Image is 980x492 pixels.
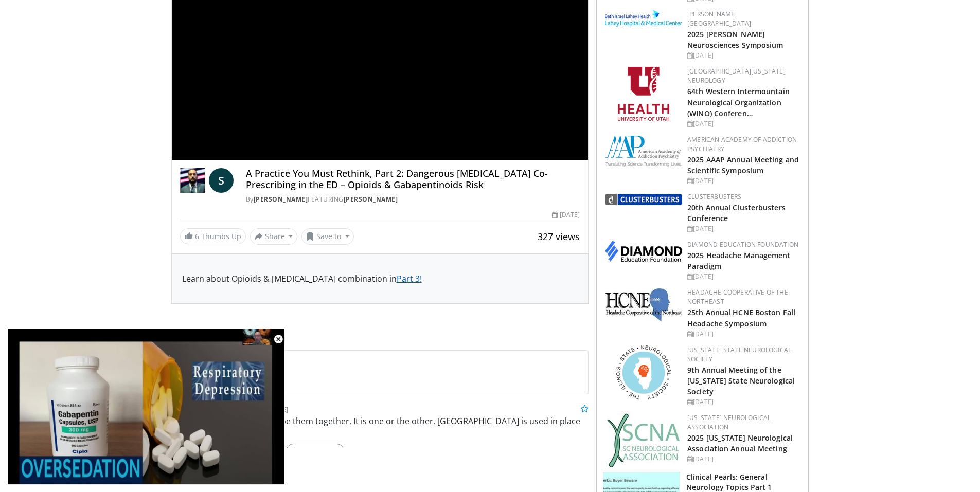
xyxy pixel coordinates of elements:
[687,250,790,271] a: 2025 Headache Management Paradigm
[687,240,798,249] a: Diamond Education Foundation
[687,345,791,363] a: [US_STATE] State Neurological Society
[286,444,344,458] a: Thumbs Up
[687,155,799,175] a: 2025 AAAP Annual Meeting and Scientific Symposium
[687,192,741,201] a: Clusterbusters
[687,67,786,85] a: [GEOGRAPHIC_DATA][US_STATE] Neurology
[250,228,298,245] button: Share
[616,345,671,399] img: 71a8b48c-8850-4916-bbdd-e2f3ccf11ef9.png.150x105_q85_autocrop_double_scale_upscale_version-0.2.png
[182,272,578,285] p: Learn about Opioids & [MEDICAL_DATA] combination in
[607,413,680,467] img: b123db18-9392-45ae-ad1d-42c3758a27aa.jpg.150x105_q85_autocrop_double_scale_upscale_version-0.2.jpg
[171,329,589,342] span: Comments 1
[344,195,398,204] a: [PERSON_NAME]
[180,168,205,193] img: Dr. Sergey Motov
[687,224,800,233] div: [DATE]
[687,433,793,453] a: 2025 [US_STATE] Neurological Association Annual Meeting
[687,135,797,153] a: American Academy of Addiction Psychiatry
[687,413,771,431] a: [US_STATE] Neurological Association
[195,231,199,241] span: 6
[687,51,800,60] div: [DATE]
[254,195,308,204] a: [PERSON_NAME]
[605,135,682,167] img: f7c290de-70ae-47e0-9ae1-04035161c232.png.150x105_q85_autocrop_double_scale_upscale_version-0.2.png
[687,330,800,339] div: [DATE]
[687,397,800,407] div: [DATE]
[687,307,795,328] a: 25th Annual HCNE Boston Fall Headache Symposium
[687,176,800,186] div: [DATE]
[397,273,422,284] a: Part 3!
[180,228,246,244] a: 6 Thumbs Up
[605,240,682,262] img: d0406666-9e5f-4b94-941b-f1257ac5ccaf.png.150x105_q85_autocrop_double_scale_upscale_version-0.2.png
[246,195,580,204] div: By FEATURING
[687,29,783,50] a: 2025 [PERSON_NAME] Neurosciences Symposium
[209,168,234,193] a: S
[552,210,580,220] div: [DATE]
[687,203,786,223] a: 20th Annual Clusterbusters Conference
[687,288,788,306] a: Headache Cooperative of the Northeast
[618,67,669,121] img: f6362829-b0a3-407d-a044-59546adfd345.png.150x105_q85_autocrop_double_scale_upscale_version-0.2.png
[687,119,800,129] div: [DATE]
[605,10,682,27] img: e7977282-282c-4444-820d-7cc2733560fd.jpg.150x105_q85_autocrop_double_scale_upscale_version-0.2.jpg
[301,228,354,245] button: Save to
[605,194,682,205] img: d3be30b6-fe2b-4f13-a5b4-eba975d75fdd.png.150x105_q85_autocrop_double_scale_upscale_version-0.2.png
[687,454,800,464] div: [DATE]
[687,86,790,118] a: 64th Western Intermountain Neurological Organization (WINO) Conferen…
[538,230,580,243] span: 327 views
[687,365,795,396] a: 9th Annual Meeting of the [US_STATE] State Neurological Society
[687,272,800,281] div: [DATE]
[605,288,682,322] img: 6c52f715-17a6-4da1-9b6c-8aaf0ffc109f.jpg.150x105_q85_autocrop_double_scale_upscale_version-0.2.jpg
[202,415,589,440] p: Would never prescribe them together. It is one or the other. [GEOGRAPHIC_DATA] is used in place o...
[246,168,580,190] h4: A Practice You Must Rethink, Part 2: Dangerous [MEDICAL_DATA] Co-Prescribing in the ED – Opioids ...
[268,329,289,350] button: Close
[7,329,285,485] video-js: Video Player
[687,10,751,28] a: [PERSON_NAME][GEOGRAPHIC_DATA]
[268,405,288,414] small: [DATE]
